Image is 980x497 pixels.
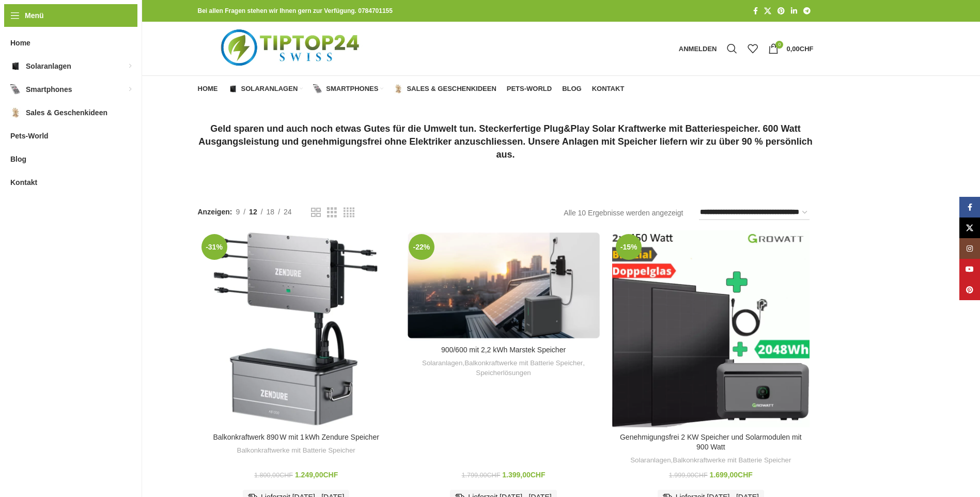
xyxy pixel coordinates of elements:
[476,368,531,378] a: Speicherlösungen
[236,208,240,216] span: 9
[422,359,462,368] a: Solaranlagen
[441,346,566,354] a: 900/600 mit 2,2 kWh Marstek Speicher
[617,456,804,465] div: ,
[959,259,980,279] a: YouTube Social Link
[722,38,742,59] a: Suche
[26,57,71,75] span: Solaranlagen
[410,359,597,378] div: , ,
[10,107,21,118] img: Sales & Geschenkideen
[507,85,552,93] span: Pets-World
[10,34,30,52] span: Home
[669,472,708,479] bdi: 1.999,00
[592,79,625,99] a: Kontakt
[775,41,783,49] span: 0
[959,238,980,259] a: Instagram Social Link
[592,85,625,93] span: Kontakt
[279,472,293,479] span: CHF
[198,7,393,14] strong: Bei allen Fragen stehen wir Ihnen gern zur Verfügung. 0784701155
[10,173,37,192] span: Kontakt
[232,206,243,218] a: 9
[254,472,293,479] bdi: 1.800,00
[327,206,337,219] a: Rasteransicht 3
[313,84,322,94] img: Smartphones
[959,197,980,218] a: Facebook Social Link
[616,234,642,260] span: -15%
[394,79,496,99] a: Sales & Geschenkideen
[409,234,434,260] span: -22%
[228,84,238,94] img: Solaranlagen
[323,471,338,479] span: CHF
[26,103,107,122] span: Sales & Geschenkideen
[280,206,295,218] a: 24
[201,234,227,260] span: -31%
[394,84,403,94] img: Sales & Geschenkideen
[10,84,21,95] img: Smartphones
[800,4,814,18] a: Telegram Social Link
[198,123,813,160] strong: Geld sparen und auch noch etwas Gutes für die Umwelt tun. Steckerfertige Plug&Play Solar Kraftwer...
[295,471,338,479] bdi: 1.249,00
[263,206,278,218] a: 18
[193,79,630,99] div: Hauptnavigation
[800,45,814,53] span: CHF
[237,446,355,456] a: Balkonkraftwerke mit Batterie Speicher
[407,85,496,93] span: Sales & Geschenkideen
[25,10,44,21] span: Menü
[198,22,385,75] img: Tiptop24 Nachhaltige & Faire Produkte
[228,79,303,99] a: Solaranlagen
[198,230,395,427] a: Balkonkraftwerk 890 W mit 1 kWh Zendure Speicher
[562,79,582,99] a: Blog
[249,208,257,216] span: 12
[198,79,218,99] a: Home
[612,230,809,427] a: Genehmigungsfrei 2 KW Speicher und Solarmodulen mit 900 Watt
[198,85,218,93] span: Home
[245,206,261,218] a: 12
[198,206,232,218] span: Anzeigen
[464,359,583,368] a: Balkonkraftwerke mit Batterie Speicher
[630,456,671,465] a: Solaranlagen
[10,127,49,145] span: Pets-World
[738,471,753,479] span: CHF
[26,80,72,99] span: Smartphones
[788,4,800,18] a: LinkedIn Social Link
[213,433,379,441] a: Balkonkraftwerk 890 W mit 1 kWh Zendure Speicher
[502,471,545,479] bdi: 1.399,00
[344,206,354,219] a: Rasteransicht 4
[761,4,774,18] a: X Social Link
[620,433,802,452] a: Genehmigungsfrei 2 KW Speicher und Solarmodulen mit 900 Watt
[311,206,321,219] a: Rasteransicht 2
[710,471,753,479] bdi: 1.699,00
[10,61,21,71] img: Solaranlagen
[461,472,500,479] bdi: 1.799,00
[959,218,980,238] a: X Social Link
[699,205,810,220] select: Shop-Reihenfolge
[198,44,385,52] a: Logo der Website
[562,85,582,93] span: Blog
[763,38,818,59] a: 0 0,00CHF
[487,472,500,479] span: CHF
[674,38,722,59] a: Anmelden
[742,38,763,59] div: Meine Wunschliste
[679,45,717,52] span: Anmelden
[10,150,26,168] span: Blog
[673,456,791,465] a: Balkonkraftwerke mit Batterie Speicher
[564,207,683,219] p: Alle 10 Ergebnisse werden angezeigt
[507,79,552,99] a: Pets-World
[313,79,383,99] a: Smartphones
[241,85,298,93] span: Solaranlagen
[531,471,546,479] span: CHF
[959,279,980,300] a: Pinterest Social Link
[267,208,275,216] span: 18
[694,472,708,479] span: CHF
[284,208,292,216] span: 24
[405,230,602,340] a: 900/600 mit 2,2 kWh Marstek Speicher
[326,85,378,93] span: Smartphones
[786,45,813,53] bdi: 0,00
[774,4,788,18] a: Pinterest Social Link
[750,4,761,18] a: Facebook Social Link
